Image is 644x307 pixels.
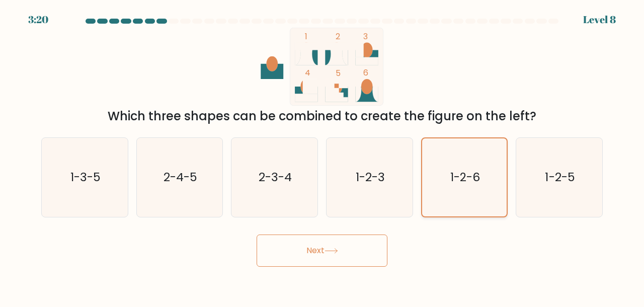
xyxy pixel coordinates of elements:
[363,31,368,42] tspan: 3
[305,67,310,79] tspan: 4
[305,31,307,42] tspan: 1
[70,169,101,185] text: 1-3-5
[583,12,616,27] div: Level 8
[545,169,575,185] text: 1-2-5
[336,31,340,42] tspan: 2
[164,169,197,185] text: 2-4-5
[47,107,597,125] div: Which three shapes can be combined to create the figure on the left?
[257,235,387,267] button: Next
[450,169,480,185] text: 1-2-6
[363,67,368,79] tspan: 6
[259,169,292,185] text: 2-3-4
[336,67,341,79] tspan: 5
[356,169,385,185] text: 1-2-3
[28,12,48,27] div: 3:20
